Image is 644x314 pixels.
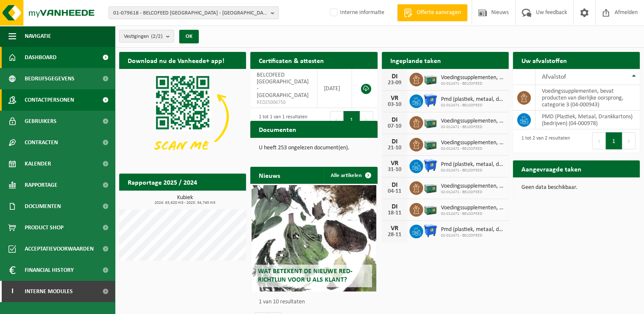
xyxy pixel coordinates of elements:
span: Navigatie [25,26,51,47]
td: [DATE] [318,69,352,108]
span: 02-012471 - BELCOFEED [441,168,504,173]
img: PB-LB-0680-HPE-GN-01 [423,180,438,194]
div: DI [386,182,403,188]
div: DI [386,203,403,210]
span: 02-012471 - BELCOFEED [441,233,504,238]
div: 21-10 [386,145,403,151]
p: U heeft 253 ongelezen document(en). [259,145,369,151]
h2: Certificaten & attesten [250,52,332,69]
div: 07-10 [386,123,403,129]
div: VR [386,160,403,167]
div: 1 tot 1 van 1 resultaten [255,110,307,129]
h2: Documenten [250,121,305,137]
span: Voedingssupplementen, bevat producten van dierlijke oorsprong, categorie 3 [441,205,504,211]
span: 02-012471 - BELCOFEED [441,103,504,108]
label: Interne informatie [328,6,384,19]
img: WB-1100-HPE-BE-01 [423,223,438,238]
span: 02-012471 - BELCOFEED [441,125,504,130]
span: Bedrijfsgegevens [25,68,74,89]
div: DI [386,138,403,145]
h2: Download nu de Vanheede+ app! [119,52,233,69]
button: 01-079618 - BELCOFEED [GEOGRAPHIC_DATA] - [GEOGRAPHIC_DATA] [109,6,279,19]
img: PB-LB-0680-HPE-GN-01 [423,115,438,129]
img: PB-LB-0680-HPE-GN-01 [423,71,438,86]
span: 02-012471 - BELCOFEED [441,81,504,86]
span: Vestigingen [124,30,163,43]
span: Gebruikers [25,111,57,132]
span: Documenten [25,196,61,217]
span: Contactpersonen [25,89,74,111]
span: Voedingssupplementen, bevat producten van dierlijke oorsprong, categorie 3 [441,183,504,190]
h2: Nieuws [250,167,289,183]
div: 04-11 [386,188,403,194]
button: 1 [343,111,360,128]
span: BELCOFEED [GEOGRAPHIC_DATA] - [GEOGRAPHIC_DATA] [257,72,309,99]
button: Vestigingen(2/2) [119,30,174,43]
count: (2/2) [151,34,163,39]
td: voedingssupplementen, bevat producten van dierlijke oorsprong, categorie 3 (04-000943) [535,85,640,111]
div: 28-11 [386,232,403,238]
span: Pmd (plastiek, metaal, drankkartons) (bedrijven) [441,161,504,168]
span: Pmd (plastiek, metaal, drankkartons) (bedrijven) [441,226,504,233]
p: Geen data beschikbaar. [521,185,631,191]
span: Product Shop [25,217,63,238]
span: Wat betekent de nieuwe RED-richtlijn voor u als klant? [258,268,352,283]
div: DI [386,117,403,123]
span: Contracten [25,132,58,153]
img: PB-LB-0680-HPE-GN-01 [423,137,438,151]
h2: Ingeplande taken [382,52,449,69]
td: PMD (Plastiek, Metaal, Drankkartons) (bedrijven) (04-000978) [535,111,640,129]
a: Offerte aanvragen [397,4,467,21]
img: WB-1100-HPE-BE-01 [423,93,438,108]
span: 2024: 63,620 m3 - 2025: 34,740 m3 [123,201,246,205]
span: Pmd (plastiek, metaal, drankkartons) (bedrijven) [441,96,504,103]
span: 02-012471 - BELCOFEED [441,190,504,195]
button: Next [622,132,635,149]
button: Next [360,111,373,128]
div: VR [386,95,403,102]
div: 31-10 [386,167,403,173]
span: Acceptatievoorwaarden [25,238,94,260]
span: Rapportage [25,174,57,196]
button: Previous [330,111,343,128]
span: Voedingssupplementen, bevat producten van dierlijke oorsprong, categorie 3 [441,74,504,81]
h2: Aangevraagde taken [513,160,590,177]
div: 1 tot 2 van 2 resultaten [517,131,570,150]
a: Alle artikelen [324,167,377,184]
a: Bekijk rapportage [183,190,245,207]
h3: Kubiek [123,195,246,205]
span: Afvalstof [542,74,566,80]
span: RED25006750 [257,99,311,106]
button: OK [179,30,199,43]
button: 1 [606,132,622,149]
span: Kalender [25,153,51,174]
a: Wat betekent de nieuwe RED-richtlijn voor u als klant? [252,185,376,291]
div: 03-10 [386,102,403,108]
div: VR [386,225,403,232]
h2: Rapportage 2025 / 2024 [119,174,206,190]
button: Previous [592,132,606,149]
span: 02-012471 - BELCOFEED [441,146,504,151]
div: 23-09 [386,80,403,86]
img: Download de VHEPlus App [119,69,246,164]
p: 1 van 10 resultaten [259,299,373,305]
h2: Uw afvalstoffen [513,52,575,69]
span: Voedingssupplementen, bevat producten van dierlijke oorsprong, categorie 3 [441,140,504,146]
span: I [9,281,16,302]
span: Interne modules [25,281,73,302]
div: 18-11 [386,210,403,216]
span: 01-079618 - BELCOFEED [GEOGRAPHIC_DATA] - [GEOGRAPHIC_DATA] [113,7,267,20]
span: Voedingssupplementen, bevat producten van dierlijke oorsprong, categorie 3 [441,118,504,125]
div: DI [386,73,403,80]
span: Offerte aanvragen [415,9,463,17]
img: WB-1100-HPE-BE-01 [423,158,438,173]
span: Financial History [25,260,74,281]
img: PB-LB-0680-HPE-GN-01 [423,202,438,216]
span: 02-012471 - BELCOFEED [441,211,504,217]
span: Dashboard [25,47,57,68]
